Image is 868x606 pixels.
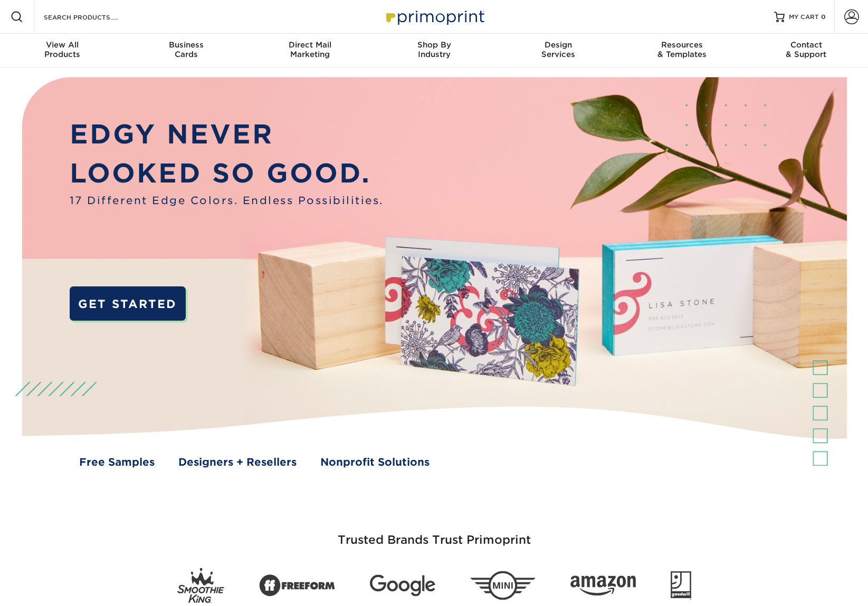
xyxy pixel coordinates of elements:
[70,154,384,193] p: LOOKED SO GOOD.
[671,572,691,600] img: Goodwill
[744,34,868,68] a: Contact& Support
[470,571,536,600] img: Mini
[177,568,224,603] img: Smoothie King
[126,508,743,560] h3: Trusted Brands Trust Primoprint
[821,13,826,21] span: 0
[178,455,297,470] a: Designers + Resellers
[372,40,496,50] span: Shop By
[789,13,819,22] span: MY CART
[70,193,384,209] span: 17 Different Edge Colors. Endless Possibilities.
[320,455,430,470] a: Nonprofit Solutions
[248,40,372,59] div: Marketing
[124,34,248,68] a: BusinessCards
[124,40,248,50] span: Business
[620,40,744,50] span: Resources
[496,34,620,68] a: DesignServices
[372,34,496,68] a: Shop ByIndustry
[570,576,636,596] img: Amazon
[70,115,384,154] p: EDGY NEVER
[620,40,744,59] div: & Templates
[372,40,496,59] div: Industry
[744,40,868,50] span: Contact
[43,11,146,23] input: SEARCH PRODUCTS.....
[79,455,155,470] a: Free Samples
[124,40,248,59] div: Cards
[496,40,620,59] div: Services
[70,286,186,321] a: GET STARTED
[259,569,335,603] img: Freeform
[381,5,487,28] img: Primoprint
[496,40,620,50] span: Design
[248,34,372,68] a: Direct MailMarketing
[620,34,744,68] a: Resources& Templates
[370,575,435,597] img: Google
[744,40,868,59] div: & Support
[248,40,372,50] span: Direct Mail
